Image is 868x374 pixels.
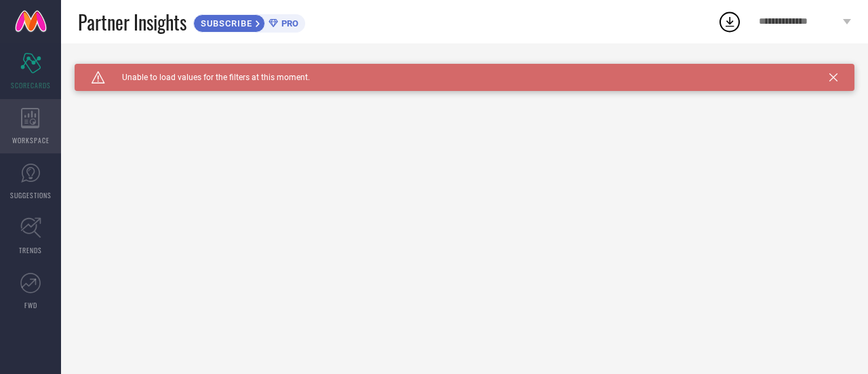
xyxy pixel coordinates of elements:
span: TRENDS [19,245,42,255]
span: Unable to load values for the filters at this moment. [105,73,310,82]
span: SUGGESTIONS [10,190,52,200]
div: Unable to load filters at this moment. Please try later. [75,64,854,75]
span: WORKSPACE [12,135,50,145]
span: PRO [278,18,298,29]
span: SUBSCRIBE [194,18,256,29]
span: SCORECARDS [11,80,51,90]
span: FWD [24,300,37,310]
div: Open download list [717,10,742,34]
span: Partner Insights [78,8,186,36]
a: SUBSCRIBEPRO [193,11,305,33]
